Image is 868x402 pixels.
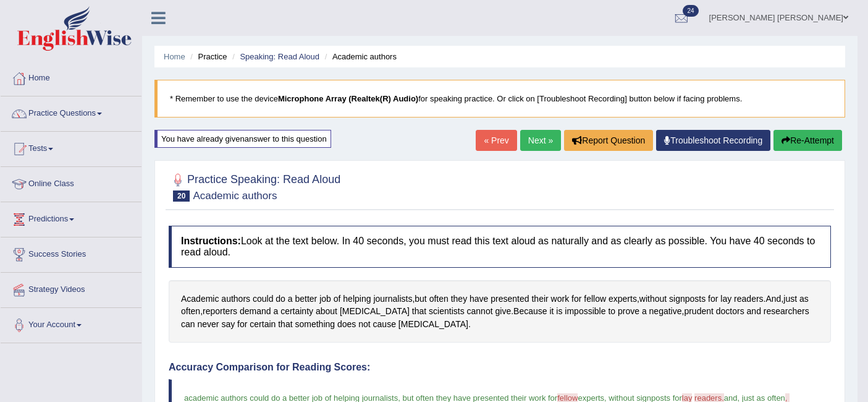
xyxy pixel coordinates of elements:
h4: Look at the text below. In 40 seconds, you must read this text aloud as naturally and as clearly ... [169,226,831,267]
span: Click to see word definition [429,293,449,306]
a: Speaking: Read Aloud [240,52,319,61]
span: Click to see word definition [334,293,341,306]
span: Click to see word definition [565,305,605,318]
span: Click to see word definition [253,293,273,306]
span: Click to see word definition [765,293,781,306]
span: Click to see word definition [319,293,331,306]
span: Click to see word definition [237,318,247,331]
span: Click to see word definition [531,293,548,306]
span: Click to see word definition [642,305,647,318]
a: Strategy Videos [1,273,141,304]
span: Click to see word definition [337,318,356,331]
span: Click to see word definition [491,293,529,306]
span: Click to see word definition [467,305,493,318]
button: Report Question [564,130,653,151]
span: Click to see word definition [684,305,713,318]
span: Click to see word definition [278,318,292,331]
button: Re-Attempt [773,130,842,151]
span: 24 [683,5,698,17]
span: Click to see word definition [720,293,731,306]
li: Academic authors [322,51,397,62]
span: Click to see word definition [273,305,278,318]
a: Practice Questions [1,96,141,127]
span: Click to see word definition [288,293,293,306]
div: You have already given answer to this question [154,130,331,148]
span: Click to see word definition [250,318,276,331]
h2: Practice Speaking: Read Aloud [169,171,340,202]
span: Click to see word definition [639,293,667,306]
span: Click to see word definition [295,318,335,331]
span: Click to see word definition [764,305,809,318]
span: Click to see word definition [799,293,809,306]
span: Click to see word definition [181,318,195,331]
a: Predictions [1,202,141,233]
span: Click to see word definition [549,305,554,318]
a: Troubleshoot Recording [656,130,770,151]
span: Click to see word definition [203,305,237,318]
span: Click to see word definition [373,318,396,331]
span: Click to see word definition [197,318,219,331]
blockquote: * Remember to use the device for speaking practice. Or click on [Troubleshoot Recording] button b... [154,80,845,118]
span: Click to see word definition [649,305,682,318]
span: Click to see word definition [280,305,313,318]
span: Click to see word definition [412,305,426,318]
span: Click to see word definition [618,305,639,318]
span: Click to see word definition [340,305,410,318]
span: Click to see word definition [669,293,706,306]
span: Click to see word definition [513,305,547,318]
span: Click to see word definition [495,305,511,318]
a: « Prev [476,130,516,151]
span: Click to see word definition [429,305,465,318]
span: Click to see word definition [451,293,467,306]
span: 20 [173,190,190,202]
span: Click to see word definition [181,305,200,318]
span: Click to see word definition [608,305,615,318]
span: Click to see word definition [181,293,219,306]
span: Click to see word definition [240,305,271,318]
span: Click to see word definition [373,293,412,306]
span: Click to see word definition [295,293,317,306]
span: Click to see word definition [584,293,606,306]
span: Click to see word definition [398,318,468,331]
span: Click to see word definition [221,318,235,331]
b: Microphone Array (Realtek(R) Audio) [278,94,418,103]
span: Click to see word definition [556,305,562,318]
span: Click to see word definition [571,293,581,306]
span: Click to see word definition [551,293,570,306]
a: Home [164,52,185,61]
span: Click to see word definition [415,293,426,306]
b: Instructions: [181,236,241,246]
span: Click to see word definition [609,293,637,306]
span: Click to see word definition [783,293,797,306]
a: Online Class [1,167,141,198]
li: Practice [187,51,227,62]
span: Click to see word definition [221,293,250,306]
a: Your Account [1,308,141,339]
a: Next » [520,130,561,151]
span: Click to see word definition [276,293,285,306]
a: Home [1,61,141,92]
span: Click to see word definition [747,305,761,318]
span: Click to see word definition [343,293,371,306]
h4: Accuracy Comparison for Reading Scores: [169,362,831,373]
a: Success Stories [1,237,141,268]
span: Click to see word definition [470,293,488,306]
span: Click to see word definition [316,305,337,318]
small: Academic authors [193,190,277,202]
div: , , . , , . , . [169,280,831,343]
span: Click to see word definition [716,305,744,318]
span: Click to see word definition [358,318,370,331]
span: Click to see word definition [708,293,718,306]
span: Click to see word definition [734,293,763,306]
a: Tests [1,132,141,163]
